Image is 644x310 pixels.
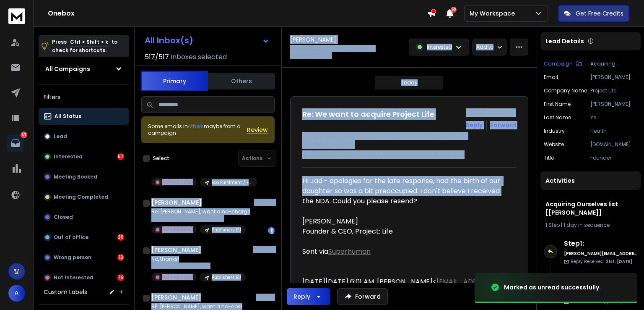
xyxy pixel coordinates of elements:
h1: Re: We want to acquire Project Life [302,108,434,120]
p: Acquiring Ourselves list [[PERSON_NAME]] [590,60,637,67]
h3: Filters [39,91,129,103]
p: Re: [PERSON_NAME], want a no-charge [151,208,250,215]
p: 171 [21,131,27,138]
span: Ctrl + Shift + k [69,37,109,47]
h1: [PERSON_NAME] [151,293,201,302]
p: Company Name [544,87,587,94]
button: Meeting Completed [39,189,129,205]
div: Reply [293,292,310,301]
p: from: [PERSON_NAME] <[PERSON_NAME][EMAIL_ADDRESS][DOMAIN_NAME]> [302,132,516,149]
p: website [544,141,564,148]
span: 50 [451,7,457,13]
p: Project Life [590,87,637,94]
span: 517 / 517 [145,52,169,62]
p: Not Interested [162,179,193,185]
p: Am [DATE] 14:31 schrieb [151,263,246,269]
a: Superhuman [328,247,371,256]
button: Meeting Booked [39,168,129,185]
button: All Status [39,108,129,125]
div: 26 [117,234,124,241]
button: All Inbox(s) [138,32,276,49]
div: Marked as unread successfully. [504,283,601,292]
span: 21st, [DATE] [605,258,632,265]
h3: Inboxes selected [171,52,227,62]
h3: Custom Labels [44,288,87,296]
p: [PERSON_NAME][EMAIL_ADDRESS][DOMAIN_NAME] [590,74,637,81]
p: Press to check for shortcuts. [52,38,117,55]
button: Forward [337,288,388,305]
p: [DATE] : 03:41 pm [466,108,516,117]
p: Add to [476,44,493,50]
div: 1 [268,227,275,234]
p: Publishers EU [212,274,241,281]
p: [DOMAIN_NAME] [590,141,637,148]
h6: [PERSON_NAME][EMAIL_ADDRESS][DOMAIN_NAME] [564,250,637,257]
p: First Name [544,101,571,108]
button: Not Interested76 [39,269,129,286]
p: [PERSON_NAME] [590,101,637,108]
p: Eco Fulfilment / Free Consultation - Postage Cost Analysis / 11-25 [212,179,252,186]
div: Some emails in maybe from a campaign [148,123,247,137]
p: RE: [PERSON_NAME], want a no-cost [151,303,252,310]
p: Lead [54,133,67,140]
button: Reply [466,121,483,129]
p: All Status [55,113,81,120]
span: 1 day in sequence [563,221,610,229]
button: All Campaigns [39,60,129,77]
font: [PERSON_NAME] [302,216,358,226]
p: 02:38 PM [253,247,275,253]
span: others [188,123,204,130]
button: Reply [287,288,330,305]
p: Campaign [544,60,573,67]
div: | [545,222,636,229]
p: Lead Details [545,37,584,45]
button: Closed [39,209,129,226]
h1: Onebox [48,8,427,18]
p: Hi [PERSON_NAME], Not for us, [151,215,250,222]
p: Ye [590,114,637,121]
p: Not Interested [162,274,193,280]
button: Out of office26 [39,229,129,246]
p: title [544,155,554,161]
div: Forward [490,121,516,129]
span: A [8,285,25,302]
p: Interested [427,44,452,50]
p: Today [401,79,418,86]
p: Founder [590,155,637,161]
p: Out of office [54,234,88,241]
p: industry [544,128,565,134]
button: Get Free Credits [558,5,629,22]
p: Reply Received [571,258,632,265]
button: Review [247,126,268,134]
p: Get Free Credits [576,9,623,18]
span: 1 Step [545,221,560,229]
label: Select [153,155,169,162]
p: Email [544,74,558,81]
a: 171 [7,135,24,152]
font: Founder & CEO, Project: Life [302,226,393,236]
button: Campaign [544,60,582,67]
button: Others [208,72,275,90]
h1: All Campaigns [45,65,90,73]
div: 12 [117,254,124,261]
p: 03:19 PM [254,199,275,206]
p: Closed [54,214,73,221]
p: Last Name [544,114,571,121]
h1: [PERSON_NAME] [151,198,202,207]
h1: All Inbox(s) [145,36,193,45]
div: Sent via [302,247,509,257]
p: My Workspace [470,9,518,18]
p: Interested [54,153,83,160]
div: Activities [540,171,641,190]
h1: Acquiring Ourselves list [[PERSON_NAME]] [545,200,636,217]
button: Wrong person12 [39,249,129,266]
h1: [PERSON_NAME] [290,35,336,44]
p: [PERSON_NAME][EMAIL_ADDRESS][DOMAIN_NAME] [290,45,404,59]
h6: Step 1 : [564,239,637,249]
p: Wrong person [54,254,91,261]
p: Publishers EU [212,227,241,233]
div: HI Jad - apologies for the late response, had the birth of our daughter so was a bit preoccupied.... [302,176,509,206]
img: logo [8,8,25,24]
